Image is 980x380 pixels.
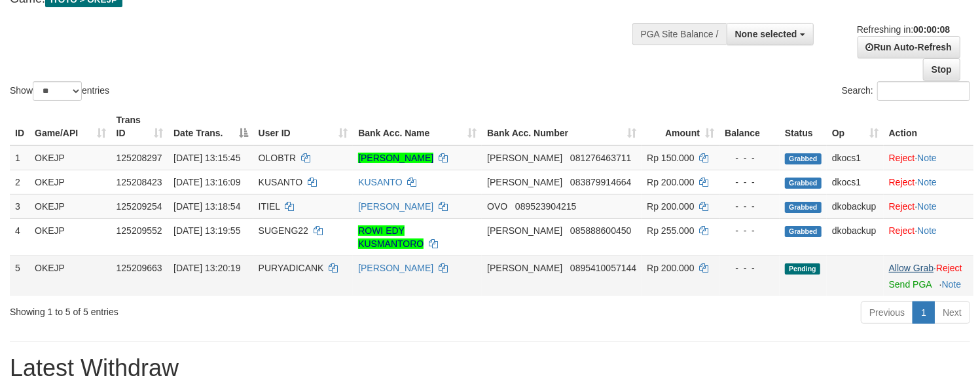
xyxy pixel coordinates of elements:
[29,170,111,194] td: OKEJP
[570,263,636,273] span: Copy 0895410057144 to clipboard
[827,170,884,194] td: dkocs1
[173,153,240,163] span: [DATE] 13:15:45
[889,263,936,273] span: ·
[173,177,240,187] span: [DATE] 13:16:09
[570,153,631,163] span: Copy 081276463711 to clipboard
[884,145,973,170] td: ·
[827,145,884,170] td: dkocs1
[358,177,402,187] a: KUSANTO
[917,177,937,187] a: Note
[861,301,913,324] a: Previous
[117,201,162,212] span: 125209254
[647,225,694,236] span: Rp 255.000
[353,108,482,145] th: Bank Acc. Name: activate to sort column ascending
[647,153,694,163] span: Rp 150.000
[942,279,962,290] a: Note
[884,170,973,194] td: ·
[827,108,884,145] th: Op: activate to sort column ascending
[725,151,774,164] div: - - -
[253,108,354,145] th: User ID: activate to sort column ascending
[487,177,562,187] span: [PERSON_NAME]
[647,201,694,212] span: Rp 200.000
[10,300,399,318] div: Showing 1 to 5 of 5 entries
[570,177,631,187] span: Copy 083879914664 to clipboard
[913,301,935,324] a: 1
[884,218,973,256] td: ·
[913,24,950,35] strong: 00:00:08
[647,263,694,273] span: Rp 200.000
[785,153,822,164] span: Grabbed
[889,263,934,273] a: Allow Grab
[727,23,814,45] button: None selected
[259,225,308,236] span: SUGENG22
[10,218,29,256] td: 4
[259,177,302,187] span: KUSANTO
[29,218,111,256] td: OKEJP
[487,153,562,163] span: [PERSON_NAME]
[29,145,111,170] td: OKEJP
[858,36,960,58] a: Run Auto-Refresh
[827,218,884,256] td: dkobackup
[168,108,253,145] th: Date Trans.: activate to sort column descending
[719,108,780,145] th: Balance
[358,263,433,273] a: [PERSON_NAME]
[917,201,937,212] a: Note
[33,81,82,101] select: Showentries
[570,225,631,236] span: Copy 085888600450 to clipboard
[117,177,162,187] span: 125208423
[487,225,562,236] span: [PERSON_NAME]
[642,108,719,145] th: Amount: activate to sort column ascending
[10,256,29,296] td: 5
[725,176,774,189] div: - - -
[735,29,797,39] span: None selected
[487,263,562,273] span: [PERSON_NAME]
[173,201,240,212] span: [DATE] 13:18:54
[487,201,507,212] span: OVO
[827,194,884,218] td: dkobackup
[10,194,29,218] td: 3
[647,177,694,187] span: Rp 200.000
[358,225,424,249] a: ROWI EDY KUSMANTORO
[785,226,822,237] span: Grabbed
[117,263,162,273] span: 125209663
[10,108,29,145] th: ID
[917,153,937,163] a: Note
[889,225,915,236] a: Reject
[259,263,324,273] span: PURYADICANK
[936,263,962,273] a: Reject
[725,261,774,275] div: - - -
[889,153,915,163] a: Reject
[889,201,915,212] a: Reject
[780,108,827,145] th: Status
[917,225,937,236] a: Note
[884,108,973,145] th: Action
[173,225,240,236] span: [DATE] 13:19:55
[725,224,774,237] div: - - -
[934,301,970,324] a: Next
[857,24,950,35] span: Refreshing in:
[29,194,111,218] td: OKEJP
[889,177,915,187] a: Reject
[111,108,168,145] th: Trans ID: activate to sort column ascending
[117,153,162,163] span: 125208297
[117,225,162,236] span: 125209552
[259,201,280,212] span: ITIEL
[632,23,727,45] div: PGA Site Balance /
[358,153,433,163] a: [PERSON_NAME]
[725,200,774,213] div: - - -
[173,263,240,273] span: [DATE] 13:20:19
[923,58,960,81] a: Stop
[889,279,932,290] a: Send PGA
[482,108,642,145] th: Bank Acc. Number: activate to sort column ascending
[10,145,29,170] td: 1
[884,194,973,218] td: ·
[259,153,297,163] span: OLOBTR
[785,178,822,189] span: Grabbed
[10,81,109,101] label: Show entries
[785,202,822,213] span: Grabbed
[842,81,970,101] label: Search:
[29,108,111,145] th: Game/API: activate to sort column ascending
[515,201,576,212] span: Copy 089523904215 to clipboard
[785,263,820,275] span: Pending
[877,81,970,101] input: Search:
